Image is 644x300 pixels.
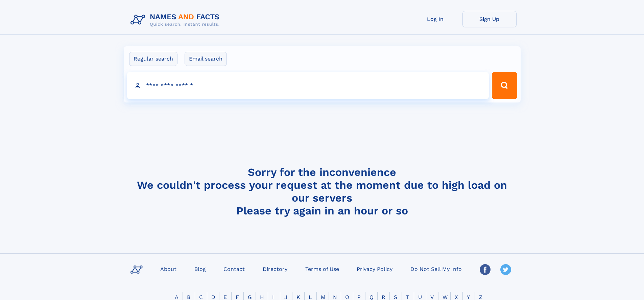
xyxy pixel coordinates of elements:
a: About [158,264,179,274]
label: Email search [185,52,227,66]
img: Facebook [480,264,491,275]
h4: Sorry for the inconvenience We couldn't process your request at the moment due to high load on ou... [128,166,517,217]
a: Log In [408,11,462,27]
label: Regular search [129,52,177,66]
img: Logo Names and Facts [128,11,225,29]
a: Directory [260,264,290,274]
a: Sign Up [462,11,517,27]
input: search input [127,72,489,99]
a: Terms of Use [303,264,342,274]
a: Privacy Policy [354,264,395,274]
a: Contact [221,264,247,274]
button: Search Button [492,72,517,99]
a: Blog [192,264,209,274]
img: Twitter [500,264,511,275]
a: Do Not Sell My Info [408,264,464,274]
